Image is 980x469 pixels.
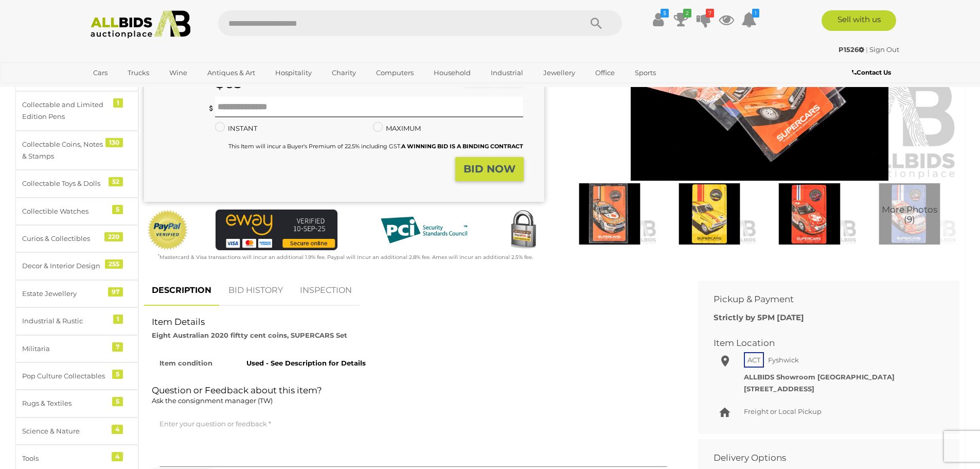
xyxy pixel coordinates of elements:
[163,64,194,81] a: Wine
[15,170,138,197] a: Collectable Toys & Dolls 52
[673,10,689,29] a: 2
[22,453,107,464] div: Tools
[159,359,212,367] strong: Item condition
[683,9,691,18] i: 2
[662,183,757,245] img: Eight Australian 2020 fiftty cent coins, SUPERCARS Set
[104,232,123,241] div: 220
[839,45,864,54] strong: P1526
[741,10,757,29] a: 1
[369,64,420,81] a: Computers
[714,312,804,322] b: Strictly by 5PM [DATE]
[109,177,123,186] div: 52
[112,425,123,434] div: 4
[269,64,318,81] a: Hospitality
[869,45,899,54] a: Sign Out
[22,288,107,300] div: Estate Jewellery
[765,353,801,367] span: Fyshwick
[152,386,675,407] h2: Question or Feedback about this item?
[22,315,107,327] div: Industrial & Rustic
[15,390,138,417] a: Rugs & Textiles 5
[22,205,107,217] div: Collectible Watches
[571,10,622,36] button: Search
[325,64,363,81] a: Charity
[866,45,868,54] span: |
[147,210,189,251] img: Official PayPal Seal
[15,362,138,390] a: Pop Culture Collectables 5
[112,342,123,352] div: 7
[882,205,937,224] span: More Photos (9)
[86,64,114,81] a: Cars
[464,163,515,175] strong: BID NOW
[113,98,123,108] div: 1
[744,385,814,393] strong: [STREET_ADDRESS]
[22,138,107,163] div: Collectable Coins, Notes & Stamps
[152,396,273,405] span: Ask the consignment manager (TW)
[22,343,107,355] div: Militaria
[714,453,929,463] h2: Delivery Options
[158,254,533,260] small: Mastercard & Visa transactions will incur an additional 1.9% fee. Paypal will incur an additional...
[15,335,138,362] a: Militaria 7
[112,370,123,379] div: 5
[696,10,711,29] a: 7
[15,307,138,335] a: Industrial & Rustic 1
[112,397,123,406] div: 5
[822,10,896,31] a: Sell with us
[108,287,123,297] div: 97
[744,352,764,368] span: ACT
[706,9,714,18] i: 7
[292,275,360,306] a: INSPECTION
[15,418,138,445] a: Science & Nature 4
[15,252,138,280] a: Decor & Interior Design 255
[22,233,107,245] div: Curios & Collectibles
[401,143,523,150] b: A WINNING BID IS A BINDING CONTRACT
[714,294,929,304] h2: Pickup & Payment
[105,138,123,147] div: 130
[714,338,929,348] h2: Item Location
[15,280,138,307] a: Estate Jewellery 97
[15,131,138,170] a: Collectable Coins, Notes & Stamps 130
[744,373,895,381] strong: ALLBIDS Showroom [GEOGRAPHIC_DATA]
[862,183,957,245] img: Eight Australian 2020 fiftty cent coins, SUPERCARS Set
[22,260,107,272] div: Decor & Interior Design
[113,315,123,324] div: 1
[221,275,291,306] a: BID HISTORY
[537,64,582,81] a: Jewellery
[744,407,822,415] span: Freight or Local Pickup
[121,64,156,81] a: Trucks
[661,9,669,18] i: $
[22,397,107,409] div: Rugs & Textiles
[215,123,257,134] label: INSTANT
[15,91,138,131] a: Collectable and Limited Edition Pens 1
[427,64,477,81] a: Household
[562,183,657,245] img: Eight Australian 2020 fiftty cent coins, SUPERCARS Set
[22,99,107,123] div: Collectable and Limited Edition Pens
[628,64,663,81] a: Sports
[15,225,138,252] a: Curios & Collectibles 220
[852,68,891,76] b: Contact Us
[22,370,107,382] div: Pop Culture Collectables
[201,64,262,81] a: Antiques & Art
[246,359,366,367] strong: Used - See Description for Details
[15,198,138,225] a: Collectible Watches 5
[455,157,524,181] button: BID NOW
[152,317,675,327] h2: Item Details
[862,183,957,245] a: More Photos(9)
[839,45,866,54] a: P1526
[651,10,666,29] a: $
[372,210,475,251] img: PCI DSS compliant
[228,143,523,150] small: This Item will incur a Buyer's Premium of 22.5% including GST.
[752,9,759,18] i: 1
[152,331,347,339] strong: Eight Australian 2020 fiftty cent coins, SUPERCARS Set
[112,205,123,214] div: 5
[22,425,107,437] div: Science & Nature
[105,259,123,269] div: 255
[852,67,894,78] a: Contact Us
[216,210,337,250] img: eWAY Payment Gateway
[112,452,123,461] div: 4
[86,81,173,98] a: [GEOGRAPHIC_DATA]
[589,64,621,81] a: Office
[503,210,544,251] img: Secured by Rapid SSL
[373,123,421,134] label: MAXIMUM
[85,10,197,39] img: Allbids.com.au
[484,64,530,81] a: Industrial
